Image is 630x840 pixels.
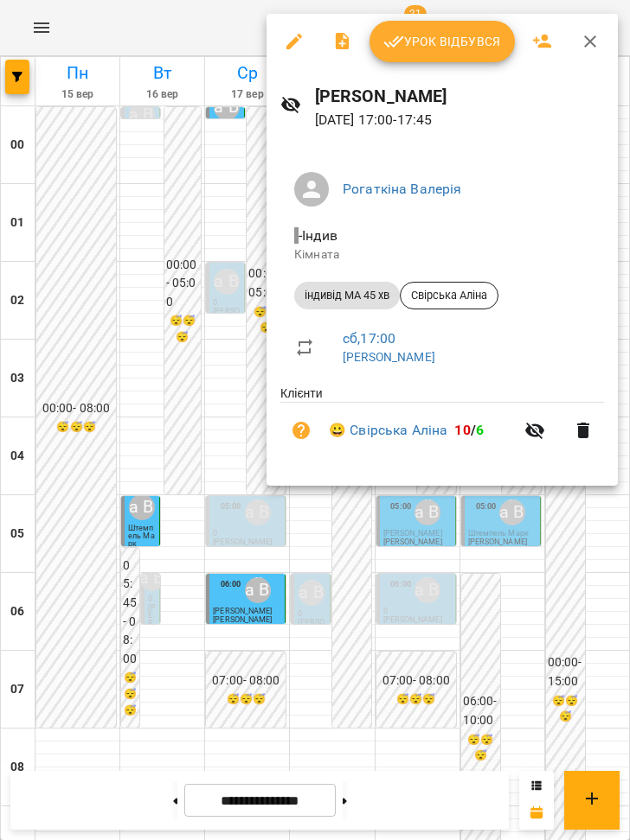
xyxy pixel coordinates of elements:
[400,282,498,309] div: Свірська Аліна
[294,227,341,244] span: - Індив
[383,31,501,52] span: Урок відбувся
[370,21,515,62] button: Урок відбувся
[343,181,462,197] a: Рогаткіна Валерія
[343,330,395,347] a: сб , 17:00
[401,288,498,303] span: Свірська Аліна
[280,410,322,451] button: Візит ще не сплачено. Додати оплату?
[294,288,400,303] span: індивід МА 45 хв
[294,246,590,264] p: Кімната
[454,422,484,438] b: /
[476,422,484,438] span: 6
[454,422,470,438] span: 10
[280,385,604,465] ul: Клієнти
[343,350,435,364] a: [PERSON_NAME]
[329,420,447,441] a: 😀 Свірська Аліна
[315,83,604,110] h6: [PERSON_NAME]
[315,110,604,130] p: [DATE] 17:00 - 17:45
